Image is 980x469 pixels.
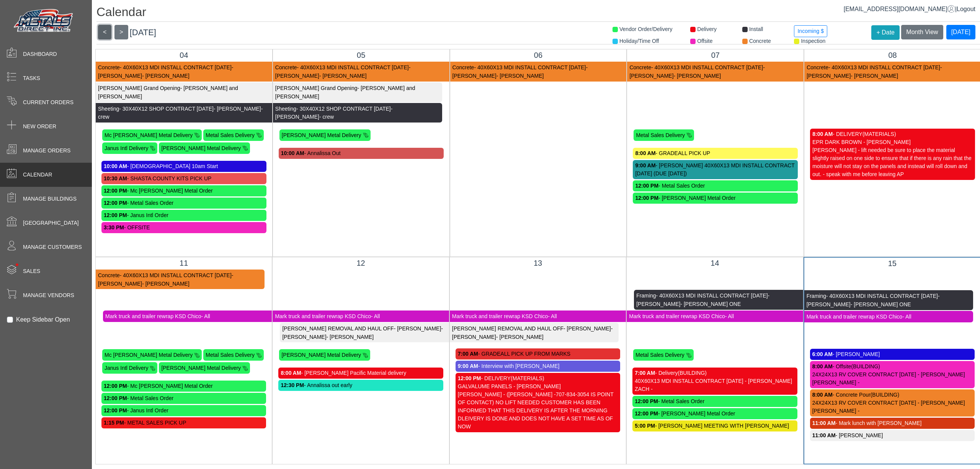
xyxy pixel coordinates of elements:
[635,398,658,404] strong: 12:00 PM
[105,145,148,151] span: Janus Intl Delivery
[282,132,361,138] span: [PERSON_NAME] Metal Delivery
[23,74,40,82] span: Tasks
[794,25,827,37] button: Incoming $
[749,26,763,32] span: Install
[633,49,798,61] div: 07
[844,5,975,14] div: |
[23,219,79,227] span: [GEOGRAPHIC_DATA]
[906,29,938,35] span: Month View
[214,105,261,111] span: - [PERSON_NAME]
[142,73,189,79] span: - [PERSON_NAME]
[104,175,127,181] strong: 10:30 AM
[812,419,972,427] div: - Mark lunch with [PERSON_NAME]
[456,257,620,269] div: 13
[104,188,127,194] strong: 12:00 PM
[635,423,655,429] strong: 5:00 PM
[101,49,266,61] div: 04
[281,370,301,376] strong: 8:00 AM
[104,407,264,415] div: - Janus Intl Order
[120,272,232,278] span: - 40X60X13 MDI INSTALL CONTRACT [DATE]
[23,147,70,155] span: Manage Orders
[749,38,771,44] span: Concrete
[458,363,478,369] strong: 9:00 AM
[812,351,833,357] strong: 6:00 AM
[563,325,611,332] span: - [PERSON_NAME]
[104,163,127,169] strong: 10:00 AM
[635,162,795,178] div: - [PERSON_NAME] 40X60X13 MDI INSTALL CONTRACT [DATE] (DUE [DATE])
[104,187,264,195] div: - Mc [PERSON_NAME] Metal Order
[812,130,973,138] div: - DELIVERY
[319,114,334,120] span: - crew
[23,98,73,106] span: Current Orders
[812,363,833,369] strong: 8:00 AM
[812,432,836,438] strong: 11:00 AM
[497,73,544,79] span: - [PERSON_NAME]
[458,350,618,358] div: - GRADEALL PICK UP FROM MARKS
[635,370,655,376] strong: 7:00 AM
[812,138,973,146] div: EPR DARK BROWN - [PERSON_NAME]
[812,399,972,407] div: 24X24X13 RV COVER CONTRACT [DATE] - [PERSON_NAME]
[98,85,238,100] span: - [PERSON_NAME] and [PERSON_NAME]
[635,369,795,377] div: - Delivery
[807,64,828,70] span: Concrete
[871,392,899,398] span: (BUILDING)
[458,382,618,391] div: GALVALUME PANELS - [PERSON_NAME]
[452,313,548,319] span: Mark truck and trailer rewrap KSD Chico
[104,407,127,413] strong: 12:00 PM
[16,315,70,324] label: Keep Sidebar Open
[101,257,266,269] div: 11
[104,395,127,401] strong: 12:00 PM
[812,146,973,178] div: [PERSON_NAME] - lift needed be sure to place the material slightly raised on one side to ensure t...
[319,73,367,79] span: - [PERSON_NAME]
[697,26,717,32] span: Delivery
[161,365,241,371] span: [PERSON_NAME] Metal Delivery
[812,131,833,137] strong: 8:00 AM
[871,25,900,40] button: + Date
[635,410,795,418] div: - [PERSON_NAME] Metal Order
[801,38,825,44] span: Inspection
[296,105,391,111] span: - 30X40X12 SHOP CONTRACT [DATE]
[281,381,441,389] div: - Annalissa out early
[635,150,655,156] strong: 8:00 AM
[275,64,411,79] span: - [PERSON_NAME]
[281,150,304,156] strong: 10:00 AM
[275,64,297,70] span: Concrete
[104,383,127,389] strong: 12:00 PM
[278,257,443,269] div: 12
[104,224,124,230] strong: 3:30 PM
[98,85,180,91] span: [PERSON_NAME] Grand Opening
[98,272,234,287] span: - [PERSON_NAME]
[104,419,264,427] div: - METAL SALES PICK UP
[104,162,264,170] div: - [DEMOGRAPHIC_DATA] 10am Start
[902,314,911,320] span: - All
[201,313,210,319] span: - All
[452,64,474,70] span: Concrete
[635,182,795,190] div: - Metal Sales Order
[7,252,27,277] span: •
[474,64,586,70] span: - 40X60X13 MDI INSTALL CONTRACT [DATE]
[96,5,980,22] h1: Calendar
[11,7,77,35] img: Metals Direct Inc Logo
[282,325,394,332] span: [PERSON_NAME] REMOVAL AND HAUL OFF
[635,195,658,201] strong: 12:00 PM
[275,85,358,91] span: [PERSON_NAME] Grand Opening
[844,6,955,12] a: [EMAIL_ADDRESS][DOMAIN_NAME]
[725,313,734,319] span: - All
[105,352,193,358] span: Mc [PERSON_NAME] Metal Delivery
[23,267,40,275] span: Sales
[327,333,374,340] span: - [PERSON_NAME]
[619,38,659,44] span: Holiday/Time Off
[826,293,938,299] span: - 40X60X13 MDI INSTALL CONTRACT [DATE]
[901,25,943,39] button: Month View
[281,149,441,157] div: - Annalissa Out
[275,105,296,111] span: Sheeting
[452,64,588,79] span: - [PERSON_NAME]
[812,431,972,440] div: - [PERSON_NAME]
[104,420,124,426] strong: 1:15 PM
[957,6,975,12] span: Logout
[812,420,836,426] strong: 11:00 AM
[275,85,415,100] span: - [PERSON_NAME] and [PERSON_NAME]
[812,371,972,379] div: 24X24X13 RV COVER CONTRACT [DATE] - [PERSON_NAME]
[851,363,880,369] span: (BUILDING)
